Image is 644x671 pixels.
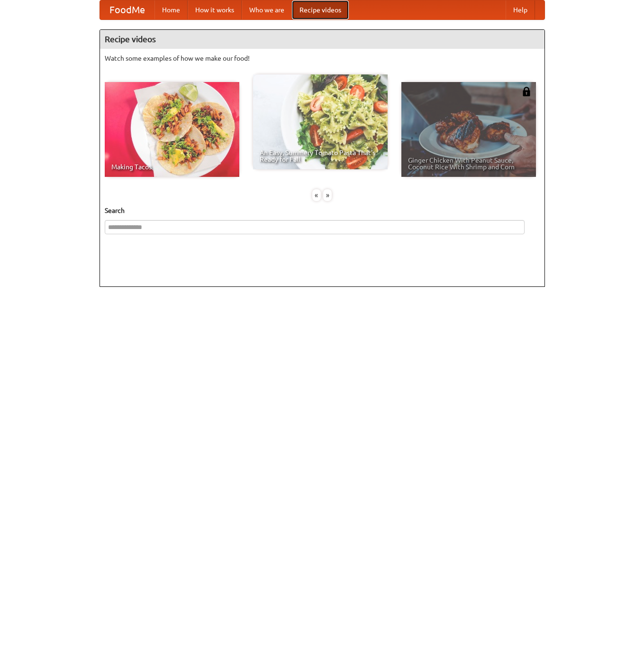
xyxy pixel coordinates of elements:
a: Who we are [242,0,292,19]
h5: Search [105,206,540,215]
span: Making Tacos [111,164,233,170]
a: FoodMe [100,0,154,19]
img: 483408.png [522,87,531,96]
span: An Easy, Summery Tomato Pasta That's Ready for Fall [260,149,381,163]
div: » [323,189,332,201]
a: Home [154,0,188,19]
a: Making Tacos [105,82,239,177]
a: How it works [188,0,242,19]
div: « [312,189,321,201]
a: Help [506,0,535,19]
a: Recipe videos [292,0,349,19]
a: An Easy, Summery Tomato Pasta That's Ready for Fall [253,74,388,169]
h4: Recipe videos [100,30,544,49]
p: Watch some examples of how we make our food! [105,54,540,63]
